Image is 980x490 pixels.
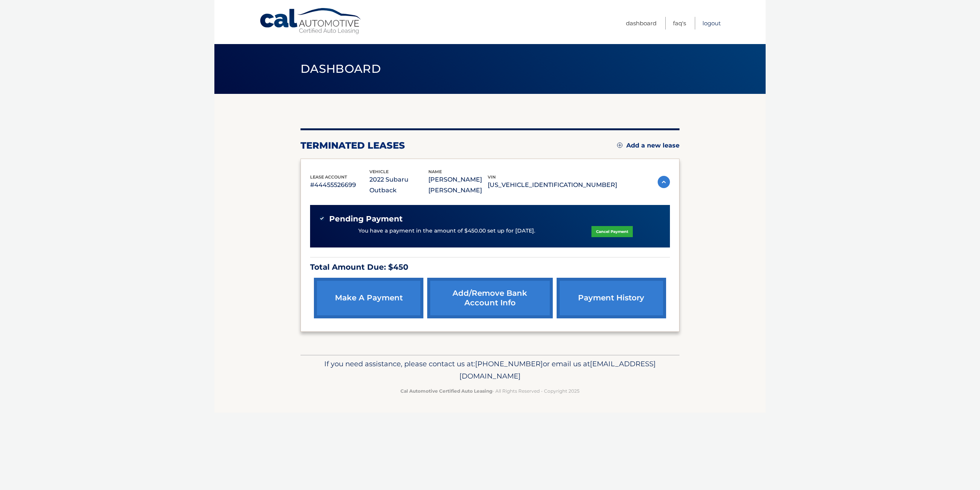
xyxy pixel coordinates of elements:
p: #44455526699 [310,180,369,190]
span: lease account [310,174,347,180]
span: vehicle [369,169,389,174]
span: [PHONE_NUMBER] [475,359,543,368]
p: [PERSON_NAME] [PERSON_NAME] [428,174,488,196]
a: Dashboard [626,17,657,29]
span: Dashboard [301,62,381,76]
a: FAQ's [673,17,686,29]
span: Pending Payment [329,214,403,224]
p: 2022 Subaru Outback [369,174,429,196]
a: Cal Automotive [259,8,363,35]
strong: Cal Automotive Certified Auto Leasing [400,388,492,394]
p: [US_VEHICLE_IDENTIFICATION_NUMBER] [488,180,617,190]
a: Add/Remove bank account info [427,278,552,318]
a: Cancel Payment [591,226,633,237]
a: Add a new lease [617,142,679,149]
a: Logout [702,17,721,29]
img: check-green.svg [319,216,325,221]
p: If you need assistance, please contact us at: or email us at [305,358,675,382]
a: make a payment [314,278,423,318]
img: add.svg [617,143,622,148]
img: accordion-active.svg [658,176,670,188]
p: You have a payment in the amount of $450.00 set up for [DATE]. [358,227,535,235]
span: name [428,169,442,174]
a: payment history [557,278,666,318]
span: vin [488,174,496,180]
p: - All Rights Reserved - Copyright 2025 [305,387,675,395]
span: [EMAIL_ADDRESS][DOMAIN_NAME] [459,359,656,380]
p: Total Amount Due: $450 [310,261,670,274]
h2: terminated leases [301,140,405,151]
